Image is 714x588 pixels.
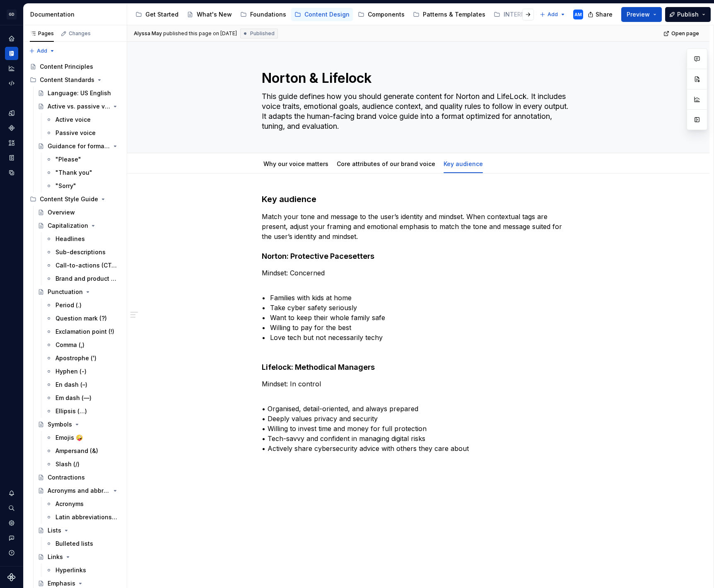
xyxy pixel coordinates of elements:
[263,160,328,167] a: Why our voice matters
[5,516,18,530] div: Settings
[444,160,483,167] a: Key audience
[42,113,123,126] a: Active voice
[37,48,47,54] span: Add
[40,195,98,203] div: Content Style Guide
[548,11,558,18] span: Add
[671,30,699,37] span: Open page
[5,166,18,179] a: Data sources
[42,511,123,524] a: Latin abbreviations (e.g. / i.e.)
[48,89,111,97] div: Language: US English
[42,126,123,140] a: Passive voice
[504,10,533,19] div: INTERNAL
[27,73,123,87] div: Content Standards
[55,341,84,349] div: Comma (,)
[368,10,405,19] div: Components
[55,235,85,243] div: Headlines
[48,142,110,150] div: Guidance for formal terms
[55,129,96,137] div: Passive voice
[55,460,80,468] div: Slash (/)
[55,328,114,336] div: Exclamation point (!)
[5,487,18,500] button: Notifications
[262,268,575,278] p: Mindset: Concerned
[42,497,123,511] a: Acronyms
[40,76,94,84] div: Content Standards
[7,573,16,581] a: Supernova Logo
[30,30,54,37] div: Pages
[262,379,575,389] p: Mindset: In control
[42,153,123,166] a: "Please"
[5,501,18,515] button: Search ⌘K
[42,299,123,312] a: Period (.)
[260,68,573,88] textarea: Norton & Lifelock
[5,121,18,135] a: Components
[34,140,123,153] a: Guidance for formal terms
[423,10,485,19] div: Patterns & Templates
[48,208,75,217] div: Overview
[34,471,123,484] a: Contractions
[5,136,18,149] a: Assets
[42,259,123,272] a: Call-to-actions (CTAs)
[34,219,123,232] a: Capitalization
[55,500,84,508] div: Acronyms
[440,155,486,172] div: Key audience
[596,10,613,19] span: Share
[5,47,18,60] div: Documentation
[304,10,350,19] div: Content Design
[55,566,86,574] div: Hyperlinks
[291,8,353,21] a: Content Design
[197,10,232,19] div: What's New
[55,301,82,309] div: Period (.)
[262,251,575,261] h4: Norton: Protective Pacesetters
[48,526,61,535] div: Lists
[5,106,18,120] div: Design tokens
[34,484,123,497] a: Acronyms and abbreviations
[5,151,18,164] a: Storybook stories
[42,272,123,285] a: Brand and product names
[42,431,123,444] a: Emojis 🤪
[48,579,75,588] div: Emphasis
[665,7,711,22] button: Publish
[42,564,123,577] a: Hyperlinks
[34,550,123,564] a: Links
[48,288,83,296] div: Punctuation
[42,365,123,378] a: Hyphen (-)
[42,246,123,259] a: Sub-descriptions
[262,394,575,453] p: • Organised, detail-oriented, and always prepared • Deeply values privacy and security • Willing ...
[134,30,162,37] span: Alyssa May
[55,407,87,415] div: Ellipsis (…)
[42,312,123,325] a: Question mark (?)
[5,32,18,45] a: Home
[574,11,582,18] div: AM
[42,352,123,365] a: Apostrophe (')
[621,7,662,22] button: Preview
[40,63,93,71] div: Content Principles
[337,160,435,167] a: Core attributes of our brand voice
[260,155,332,172] div: Why our voice matters
[262,283,575,342] p: • Families with kids at home • Take cyber safety seriously • Want to keep their whole family safe...
[410,8,489,21] a: Patterns & Templates
[55,182,76,190] div: "Sorry"
[132,6,535,23] div: Page tree
[250,30,275,37] span: Published
[34,87,123,100] a: Language: US English
[677,10,699,19] span: Publish
[55,169,92,177] div: "Thank you"
[55,381,87,389] div: En dash (–)
[42,405,123,418] a: Ellipsis (…)
[584,7,618,22] button: Share
[537,9,568,20] button: Add
[42,444,123,458] a: Ampersand (&)
[55,116,91,124] div: Active voice
[69,30,91,37] div: Changes
[48,487,110,495] div: Acronyms and abbreviations
[34,418,123,431] a: Symbols
[145,10,178,19] div: Get Started
[55,314,107,323] div: Question mark (?)
[55,354,96,362] div: Apostrophe (')
[42,458,123,471] a: Slash (/)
